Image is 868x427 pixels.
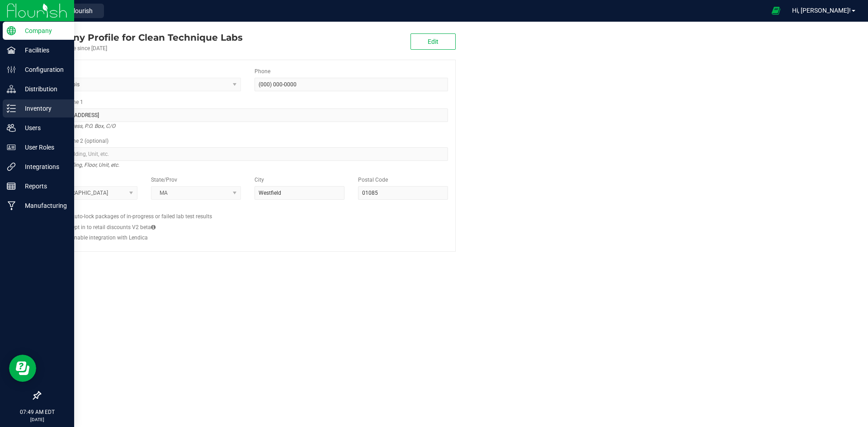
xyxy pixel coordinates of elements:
input: Postal Code [358,186,448,200]
input: Suite, Building, Unit, etc. [47,147,448,161]
label: Auto-lock packages of in-progress or failed lab test results [71,212,212,221]
label: Phone [255,67,270,75]
div: Clean Technique Labs [40,31,243,44]
inline-svg: Company [7,26,16,35]
div: Account active since [DATE] [40,44,243,52]
inline-svg: Users [7,123,16,132]
p: 07:49 AM EDT [4,408,70,416]
input: City [255,186,344,200]
label: Opt in to retail discounts V2 beta [71,223,156,231]
input: (123) 456-7890 [255,78,448,91]
p: Integrations [16,161,70,172]
inline-svg: Manufacturing [7,201,16,210]
p: Distribution [16,84,70,94]
i: Suite, Building, Floor, Unit, etc. [47,160,119,170]
p: Manufacturing [16,200,70,211]
inline-svg: Facilities [7,46,16,55]
p: Facilities [16,45,70,56]
label: City [255,176,264,184]
label: Enable integration with Lendica [71,234,148,242]
label: State/Prov [151,176,177,184]
inline-svg: User Roles [7,143,16,152]
p: Users [16,122,70,133]
p: Reports [16,181,70,192]
p: User Roles [16,142,70,153]
h2: Configs [47,206,448,212]
iframe: Resource center [9,355,36,382]
span: Open Ecommerce Menu [766,2,786,19]
span: Hi, [PERSON_NAME]! [792,7,851,14]
p: Configuration [16,64,70,75]
input: Address [47,108,448,122]
button: Edit [410,33,456,50]
inline-svg: Distribution [7,84,16,94]
label: Address Line 2 (optional) [47,137,108,145]
span: Edit [428,38,439,45]
inline-svg: Inventory [7,104,16,113]
label: Postal Code [358,176,388,184]
inline-svg: Configuration [7,65,16,74]
p: Inventory [16,103,70,114]
inline-svg: Reports [7,182,16,191]
i: Street address, P.O. Box, C/O [47,121,115,131]
p: Company [16,25,70,36]
p: [DATE] [4,416,70,423]
inline-svg: Integrations [7,162,16,171]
